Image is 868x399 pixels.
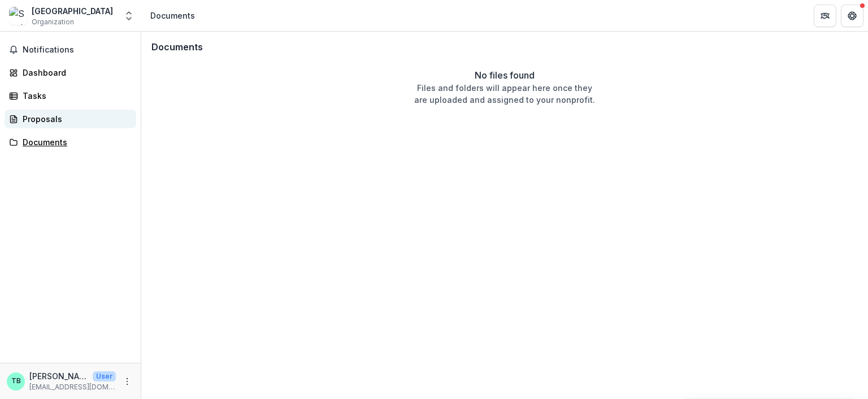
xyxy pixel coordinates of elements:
button: Partners [814,5,836,27]
div: Tasks [23,90,127,102]
a: Documents [5,133,136,151]
div: Documents [23,136,127,148]
a: Proposals [5,110,136,128]
span: Organization [32,17,74,27]
p: [EMAIL_ADDRESS][DOMAIN_NAME] [29,382,116,392]
a: Tasks [5,86,136,105]
h3: Documents [151,42,203,53]
div: Tammy Butler [11,378,21,385]
img: Southeastern University [9,7,27,25]
p: No files found [475,68,535,82]
button: More [120,375,134,388]
p: [PERSON_NAME] [29,370,88,382]
p: User [93,371,116,381]
button: Open entity switcher [121,5,137,27]
button: Notifications [5,41,136,59]
div: Documents [150,10,195,21]
span: Notifications [23,45,132,55]
div: Proposals [23,113,127,125]
nav: breadcrumb [146,7,199,24]
a: Dashboard [5,63,136,82]
div: Dashboard [23,67,127,79]
p: Files and folders will appear here once they are uploaded and assigned to your nonprofit. [414,82,595,106]
button: Get Help [841,5,863,27]
div: [GEOGRAPHIC_DATA] [32,5,113,17]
